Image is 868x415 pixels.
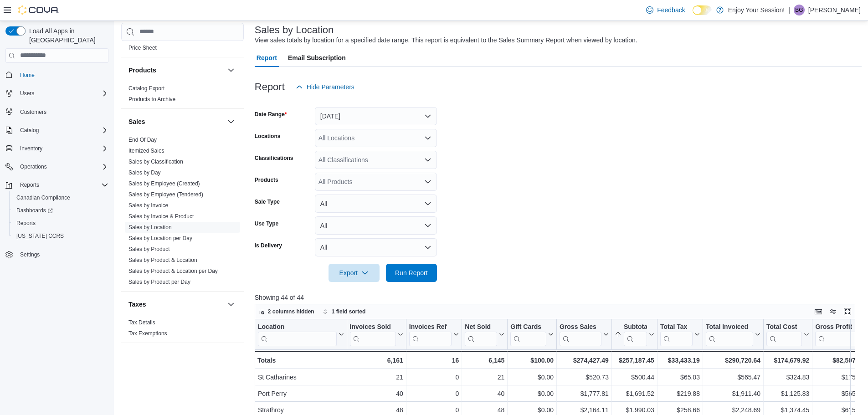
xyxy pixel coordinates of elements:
[660,355,700,366] div: $33,433.19
[706,372,760,383] div: $565.47
[349,355,403,366] div: 6,161
[128,224,172,231] a: Sales by Location
[9,230,112,242] button: [US_STATE] CCRS
[510,323,546,331] div: Gift Cards
[128,202,168,209] a: Sales by Invoice
[315,107,437,125] button: [DATE]
[13,205,108,216] span: Dashboards
[128,117,145,126] h3: Sales
[827,306,838,317] button: Display options
[128,330,167,337] span: Tax Exemptions
[13,231,67,241] a: [US_STATE] CCRS
[16,249,108,260] span: Settings
[315,195,437,213] button: All
[465,355,504,366] div: 6,145
[16,194,70,201] span: Canadian Compliance
[128,191,203,198] span: Sales by Employee (Tendered)
[121,134,244,291] div: Sales
[624,323,647,346] div: Subtotal
[20,108,46,116] span: Customers
[660,323,693,346] div: Total Tax
[13,192,108,203] span: Canadian Compliance
[2,142,112,155] button: Inventory
[16,161,108,172] span: Operations
[13,218,108,229] span: Reports
[20,90,34,97] span: Users
[128,96,175,103] span: Products to Archive
[307,82,354,92] span: Hide Parameters
[20,145,42,152] span: Inventory
[9,204,112,217] a: Dashboards
[258,323,337,346] div: Location
[258,372,344,383] div: St Catharines
[510,355,554,366] div: $100.00
[9,217,112,230] button: Reports
[795,5,803,15] span: BG
[13,192,74,203] a: Canadian Compliance
[255,154,293,162] label: Classifications
[560,323,609,346] button: Gross Sales
[128,213,194,220] span: Sales by Invoice & Product
[409,388,459,399] div: 0
[465,388,504,399] div: 40
[255,176,278,184] label: Products
[815,323,857,346] div: Gross Profit
[766,323,802,346] div: Total Cost
[465,323,504,346] button: Net Sold
[9,191,112,204] button: Canadian Compliance
[121,83,244,108] div: Products
[424,134,431,142] button: Open list of options
[16,69,108,81] span: Home
[660,323,693,331] div: Total Tax
[128,180,200,187] a: Sales by Employee (Created)
[13,231,108,241] span: Washington CCRS
[2,87,112,100] button: Users
[226,65,236,76] button: Products
[16,179,43,190] button: Reports
[128,45,157,51] a: Price Sheet
[5,65,108,285] nav: Complex example
[128,300,146,309] h3: Taxes
[424,178,431,185] button: Open list of options
[728,5,785,15] p: Enjoy Your Session!
[128,117,224,126] button: Sales
[268,308,314,315] span: 2 columns hidden
[16,106,108,118] span: Customers
[128,148,164,154] a: Itemized Sales
[349,323,395,346] div: Invoices Sold
[660,372,700,383] div: $65.03
[2,68,112,82] button: Home
[255,220,278,227] label: Use Type
[465,323,497,346] div: Net Sold
[465,372,504,383] div: 21
[128,159,183,165] a: Sales by Classification
[815,388,864,399] div: $565.69
[121,42,244,57] div: Pricing
[2,160,112,173] button: Operations
[20,251,40,258] span: Settings
[255,133,281,140] label: Locations
[258,388,344,399] div: Port Perry
[16,125,108,136] span: Catalog
[409,323,452,346] div: Invoices Ref
[2,248,112,261] button: Settings
[815,372,864,383] div: $175.61
[16,161,51,172] button: Operations
[16,88,108,99] span: Users
[128,169,161,176] a: Sales by Day
[642,1,688,19] a: Feedback
[128,279,190,285] a: Sales by Product per Day
[315,238,437,256] button: All
[255,82,285,92] h3: Report
[706,323,760,346] button: Total Invoiced
[13,205,56,216] a: Dashboards
[16,249,43,260] a: Settings
[16,125,42,136] button: Catalog
[128,330,167,337] a: Tax Exemptions
[788,5,790,15] p: |
[615,372,654,383] div: $500.44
